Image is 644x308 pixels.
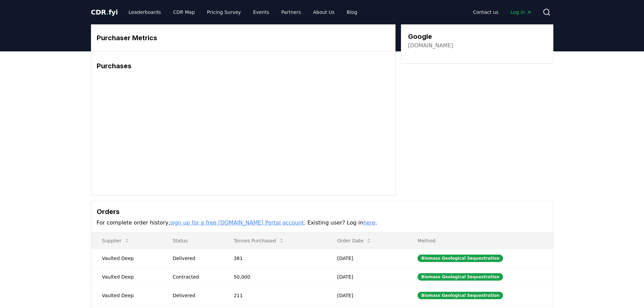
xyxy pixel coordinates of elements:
[341,6,363,18] a: Blog
[97,219,548,227] p: For complete order history, . Existing user? Log in .
[332,234,377,247] button: Order Date
[173,292,218,299] div: Delivered
[408,42,453,50] a: [DOMAIN_NAME]
[308,6,340,18] a: About Us
[97,207,548,217] h3: Orders
[97,33,390,43] h3: Purchaser Metrics
[418,255,503,262] div: Biomass Geological Sequestration
[510,9,531,16] span: Log in
[106,8,109,16] span: .
[363,219,375,226] a: here
[505,6,537,18] a: Log in
[326,249,407,267] td: [DATE]
[91,7,118,17] a: CDR.fyi
[418,292,503,299] div: Biomass Geological Sequestration
[97,61,390,71] h3: Purchases
[201,6,246,18] a: Pricing Survey
[223,286,326,305] td: 211
[468,6,537,18] nav: Main
[418,273,503,281] div: Biomass Geological Sequestration
[223,249,326,267] td: 381
[173,274,218,280] div: Contracted
[276,6,306,18] a: Partners
[91,267,162,286] td: Vaulted Deep
[91,8,118,16] span: CDR fyi
[91,249,162,267] td: Vaulted Deep
[223,267,326,286] td: 50,000
[170,219,304,226] a: sign up for a free [DOMAIN_NAME] Portal account
[326,267,407,286] td: [DATE]
[173,255,218,262] div: Delivered
[248,6,275,18] a: Events
[228,234,289,247] button: Tonnes Purchased
[97,234,135,247] button: Supplier
[326,286,407,305] td: [DATE]
[91,286,162,305] td: Vaulted Deep
[123,6,166,18] a: Leaderboards
[123,6,362,18] nav: Main
[168,6,200,18] a: CDR Map
[468,6,504,18] a: Contact us
[412,237,547,244] p: Method
[408,31,453,42] h3: Google
[167,237,218,244] p: Status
